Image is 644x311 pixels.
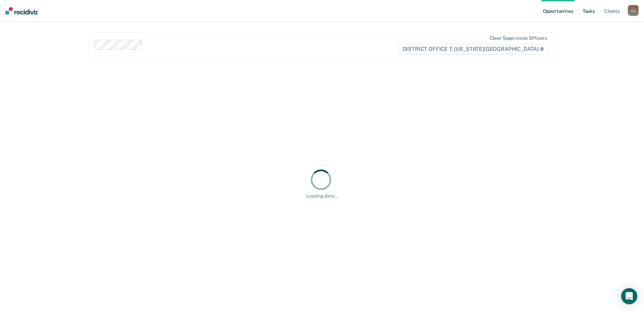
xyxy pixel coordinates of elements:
[621,288,637,304] div: Open Intercom Messenger
[628,5,639,16] div: L L
[490,35,547,41] div: Clear supervision officers
[306,193,338,199] div: Loading data...
[398,44,548,55] span: DISTRICT OFFICE 7, [US_STATE][GEOGRAPHIC_DATA]
[5,7,38,14] img: Recidiviz
[628,5,639,16] button: LL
